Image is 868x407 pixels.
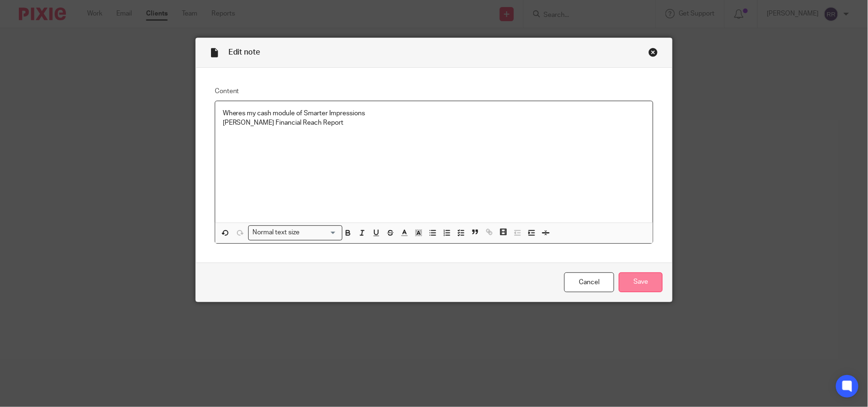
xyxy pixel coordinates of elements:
span: Edit note [228,48,260,56]
div: Search for option [248,225,342,240]
p: Wheres my cash module of Smarter Impressions [223,109,646,118]
span: Normal text size [251,228,302,238]
input: Save [619,272,663,293]
div: Close this dialog window [649,48,658,57]
p: [PERSON_NAME] Financial Reach Report [223,118,646,128]
label: Content [215,87,654,96]
input: Search for option [303,228,337,238]
a: Cancel [564,272,614,293]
